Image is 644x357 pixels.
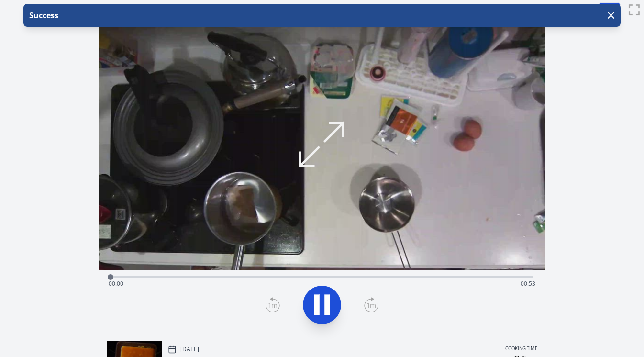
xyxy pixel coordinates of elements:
[304,3,340,17] a: 00:00:00
[27,10,58,21] p: Success
[599,2,621,17] button: 1×
[521,279,535,288] span: 00:53
[180,346,199,353] p: [DATE]
[505,345,537,354] p: Cooking time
